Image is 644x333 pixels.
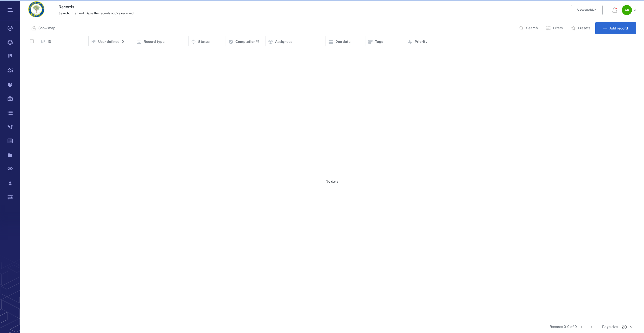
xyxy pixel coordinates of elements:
[98,39,124,44] p: User defined ID
[375,39,383,44] p: Tags
[235,39,259,44] p: Completion %
[28,22,59,34] button: Show map
[550,324,577,329] span: Records 0-0 of 0
[578,26,590,31] p: Presets
[618,324,636,330] div: 20
[571,5,603,15] button: View archive
[526,26,538,31] p: Search
[28,1,44,17] img: Orange County Planning Department logo
[59,4,461,10] h3: Records
[335,39,351,44] p: Due date
[48,39,51,44] p: ID
[595,22,636,34] button: Add record
[622,5,638,15] button: AK
[144,39,165,44] p: Record type
[543,22,567,34] button: Filters
[622,5,632,15] div: A K
[275,39,292,44] p: Assignees
[568,22,594,34] button: Presets
[516,22,542,34] button: Search
[59,12,134,15] span: Search, filter and triage the records you've received.
[38,26,55,31] p: Show map
[20,46,644,317] div: No data
[28,1,44,19] a: Go home
[198,39,209,44] p: Status
[553,26,563,31] p: Filters
[602,324,618,329] span: Page size
[577,323,596,331] nav: pagination navigation
[415,39,427,44] p: Priority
